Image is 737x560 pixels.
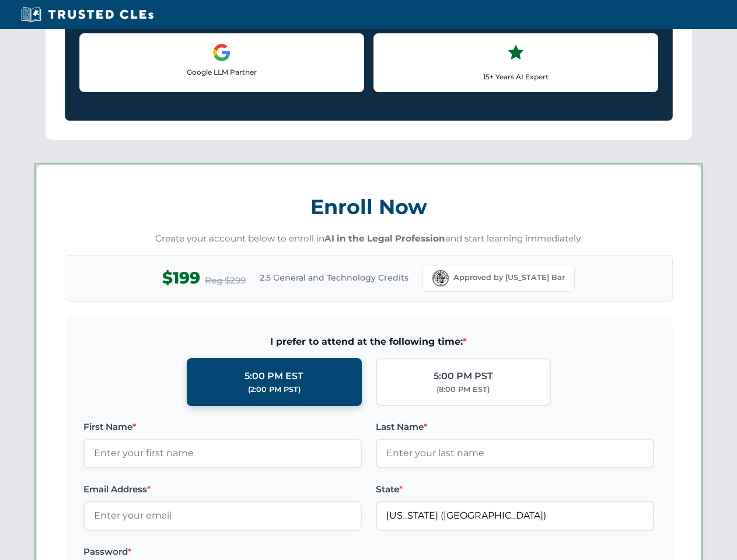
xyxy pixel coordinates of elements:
input: Enter your email [83,501,362,530]
div: 5:00 PM EST [244,369,303,384]
p: Google LLM Partner [89,66,354,78]
label: Email Address [83,482,362,496]
span: Approved by [US_STATE] Bar [453,272,565,283]
span: $199 [162,265,200,291]
img: Google [212,43,231,62]
p: Create your account below to enroll in and start learning immediately. [65,232,673,246]
label: First Name [83,420,362,434]
strong: AI in the Legal Profession [324,233,445,244]
input: Florida (FL) [376,501,654,530]
div: (8:00 PM EST) [436,384,490,395]
input: Enter your first name [83,439,362,468]
span: 2.5 General and Technology Credits [260,271,408,284]
label: Last Name [376,420,654,434]
img: Florida Bar [432,270,449,286]
img: Trusted CLEs [18,6,157,23]
p: 15+ Years AI Expert [383,71,648,82]
span: I prefer to attend at the following time: [83,334,654,349]
input: Enter your last name [376,439,654,468]
span: Reg $299 [205,274,246,288]
label: State [376,482,654,496]
h3: Enroll Now [65,188,673,225]
label: Password [83,545,362,559]
div: 5:00 PM PST [434,369,493,384]
div: (2:00 PM PST) [248,384,301,395]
